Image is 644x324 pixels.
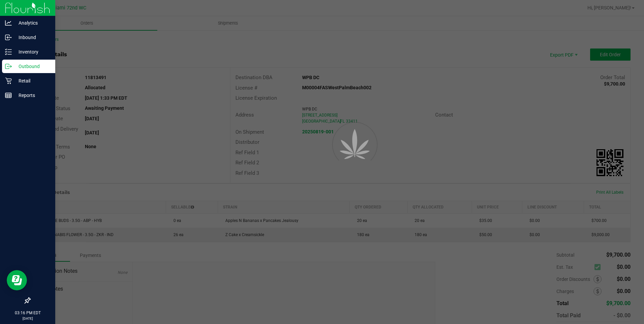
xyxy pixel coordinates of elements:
[12,19,52,27] p: Analytics
[5,20,12,26] inline-svg: Analytics
[3,316,52,321] p: [DATE]
[7,270,27,290] iframe: Resource center
[5,48,12,55] inline-svg: Inventory
[5,92,12,99] inline-svg: Reports
[12,91,52,99] p: Reports
[12,48,52,56] p: Inventory
[5,34,12,41] inline-svg: Inbound
[12,33,52,41] p: Inbound
[12,77,52,85] p: Retail
[3,310,52,316] p: 03:16 PM EDT
[5,63,12,70] inline-svg: Outbound
[12,62,52,70] p: Outbound
[5,77,12,84] inline-svg: Retail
